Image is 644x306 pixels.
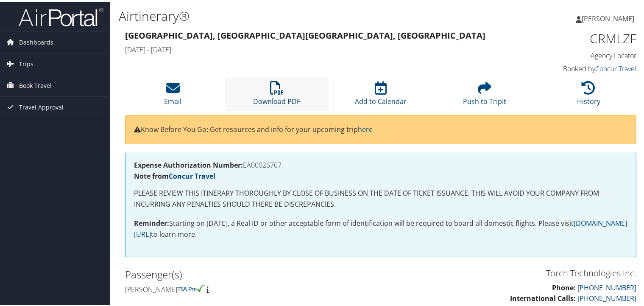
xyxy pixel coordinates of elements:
a: [DOMAIN_NAME][URL] [134,217,627,237]
a: Add to Calendar [355,84,407,104]
h4: [PERSON_NAME] [125,283,374,292]
p: Know Before You Go: Get resources and info for your upcoming trip [134,123,627,134]
h1: CRMLZF [518,28,636,46]
h1: Airtinerary® [119,6,468,23]
a: Email [164,84,181,104]
h2: Passenger(s) [125,266,374,280]
span: Travel Approval [19,95,64,116]
p: PLEASE REVIEW THIS ITINERARY THOROUGHLY BY CLOSE OF BUSINESS ON THE DATE OF TICKET ISSUANCE. THIS... [134,186,627,208]
a: [PHONE_NUMBER] [577,281,636,291]
span: [PERSON_NAME] [582,12,634,22]
a: Concur Travel [595,62,636,72]
a: Download PDF [253,84,300,104]
h4: [DATE] - [DATE] [125,43,505,53]
a: [PERSON_NAME] [576,4,643,30]
strong: Reminder: [134,217,169,226]
span: Trips [19,52,33,73]
strong: [GEOGRAPHIC_DATA], [GEOGRAPHIC_DATA] [GEOGRAPHIC_DATA], [GEOGRAPHIC_DATA] [125,28,485,39]
a: Concur Travel [169,170,215,179]
img: tsa-precheck.png [177,283,205,291]
a: History [577,84,600,104]
p: Starting on [DATE], a Real ID or other acceptable form of identification will be required to boar... [134,216,627,238]
h4: EA00026767 [134,160,627,167]
strong: Expense Authorization Number: [134,159,243,168]
h4: Agency Locator [518,49,636,59]
h4: Booked by [518,62,636,72]
span: Dashboards [19,30,53,51]
a: Push to Tripit [463,84,506,104]
img: airportal-logo.png [19,6,103,25]
span: Book Travel [19,73,52,95]
a: here [358,123,373,132]
h3: Torch Technologies Inc. [387,266,636,278]
strong: International Calls: [510,292,576,301]
strong: Note from [134,170,215,179]
a: [PHONE_NUMBER] [577,292,636,301]
strong: Phone: [552,281,576,291]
